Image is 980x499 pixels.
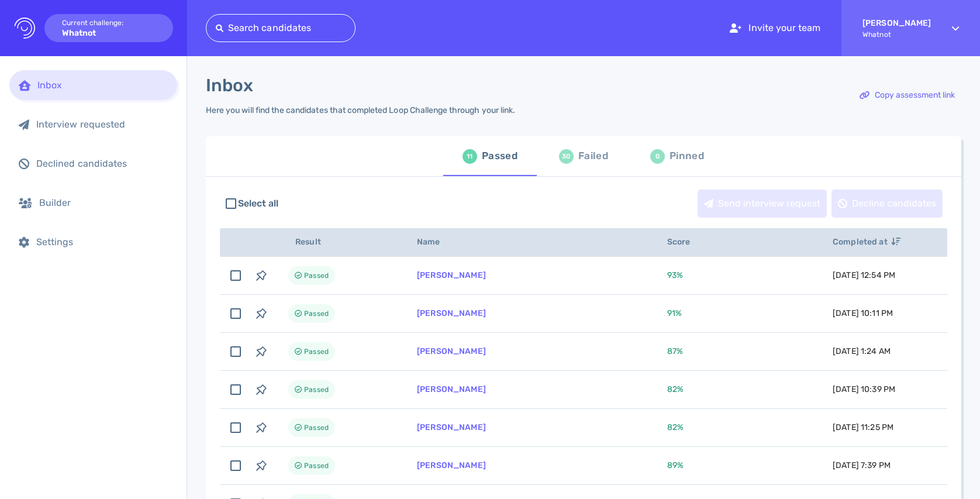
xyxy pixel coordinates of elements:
[36,119,168,130] div: Interview requested
[417,384,486,394] a: [PERSON_NAME]
[578,147,608,165] div: Failed
[667,308,682,318] span: 91 %
[854,82,961,109] div: Copy assessment link
[833,237,900,247] span: Completed at
[833,346,891,356] span: [DATE] 1:24 AM
[417,346,486,356] a: [PERSON_NAME]
[667,270,683,280] span: 93 %
[831,190,943,218] button: Decline candidates
[206,105,515,115] div: Here you will find the candidates that completed Loop Challenge through your link.
[698,190,826,217] div: Send interview request
[36,158,168,169] div: Declined candidates
[304,421,329,435] span: Passed
[833,460,891,470] span: [DATE] 7:39 PM
[463,149,477,164] div: 11
[559,149,574,164] div: 30
[862,18,931,28] strong: [PERSON_NAME]
[304,459,329,473] span: Passed
[304,307,329,321] span: Passed
[417,270,486,280] a: [PERSON_NAME]
[304,269,329,283] span: Passed
[36,236,168,247] div: Settings
[417,460,486,470] a: [PERSON_NAME]
[417,237,453,247] span: Name
[482,147,517,165] div: Passed
[667,346,683,356] span: 87 %
[670,147,704,165] div: Pinned
[667,237,703,247] span: Score
[833,384,895,394] span: [DATE] 10:39 PM
[667,384,684,394] span: 82 %
[39,197,168,208] div: Builder
[667,460,684,470] span: 89 %
[862,30,931,39] span: Whatnot
[833,422,893,432] span: [DATE] 11:25 PM
[238,197,279,211] span: Select all
[417,422,486,432] a: [PERSON_NAME]
[274,228,403,257] th: Result
[417,308,486,318] a: [PERSON_NAME]
[650,149,665,164] div: 0
[698,190,827,218] button: Send interview request
[667,422,684,432] span: 82 %
[304,383,329,397] span: Passed
[833,270,895,280] span: [DATE] 12:54 PM
[304,345,329,359] span: Passed
[832,190,942,217] div: Decline candidates
[37,80,168,91] div: Inbox
[833,308,893,318] span: [DATE] 10:11 PM
[206,75,253,96] h1: Inbox
[853,81,961,109] button: Copy assessment link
